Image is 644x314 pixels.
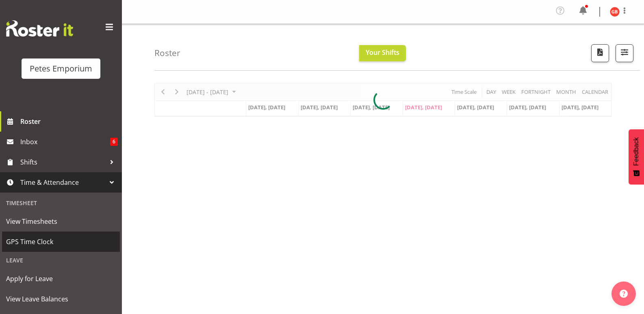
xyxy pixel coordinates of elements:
[20,115,118,128] span: Roster
[6,215,116,227] span: View Timesheets
[633,137,640,166] span: Feedback
[2,232,120,252] a: GPS Time Clock
[2,211,120,232] a: View Timesheets
[20,176,106,188] span: Time & Attendance
[616,44,633,62] button: Filter Shifts
[110,138,118,146] span: 6
[30,63,92,75] div: Petes Emporium
[366,48,399,57] span: Your Shifts
[2,289,120,309] a: View Leave Balances
[591,44,609,62] button: Download a PDF of the roster according to the set date range.
[20,136,110,148] span: Inbox
[2,269,120,289] a: Apply for Leave
[2,195,120,211] div: Timesheet
[629,129,644,184] button: Feedback - Show survey
[2,252,120,269] div: Leave
[610,7,620,17] img: gillian-byford11184.jpg
[6,20,73,37] img: Rosterit website logo
[620,290,628,298] img: help-xxl-2.png
[6,293,116,305] span: View Leave Balances
[20,156,106,168] span: Shifts
[6,273,116,285] span: Apply for Leave
[359,45,406,61] button: Your Shifts
[6,236,116,248] span: GPS Time Clock
[154,48,180,58] h4: Roster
